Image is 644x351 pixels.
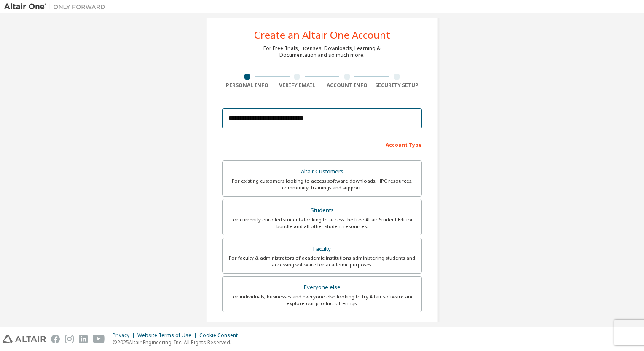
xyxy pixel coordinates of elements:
[113,339,243,346] p: © 2025 Altair Engineering, Inc. All Rights Reserved.
[79,335,88,343] img: linkedin.svg
[228,216,416,230] div: For currently enrolled students looking to access the free Altair Student Edition bundle and all ...
[51,335,60,343] img: facebook.svg
[263,45,381,58] div: For Free Trials, Licenses, Downloads, Learning & Documentation and so much more.
[322,82,372,89] div: Account Info
[228,178,416,191] div: For existing customers looking to access software downloads, HPC resources, community, trainings ...
[272,82,322,89] div: Verify Email
[228,205,416,216] div: Students
[4,3,110,11] img: Altair One
[228,282,416,293] div: Everyone else
[228,293,416,307] div: For individuals, businesses and everyone else looking to try Altair software and explore our prod...
[254,30,390,40] div: Create an Altair One Account
[222,138,422,151] div: Account Type
[137,332,199,339] div: Website Terms of Use
[222,82,272,89] div: Personal Info
[228,166,416,178] div: Altair Customers
[199,332,243,339] div: Cookie Consent
[93,335,105,343] img: youtube.svg
[65,335,74,343] img: instagram.svg
[228,255,416,268] div: For faculty & administrators of academic institutions administering students and accessing softwa...
[113,332,137,339] div: Privacy
[228,243,416,255] div: Faculty
[372,82,422,89] div: Security Setup
[3,335,46,343] img: altair_logo.svg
